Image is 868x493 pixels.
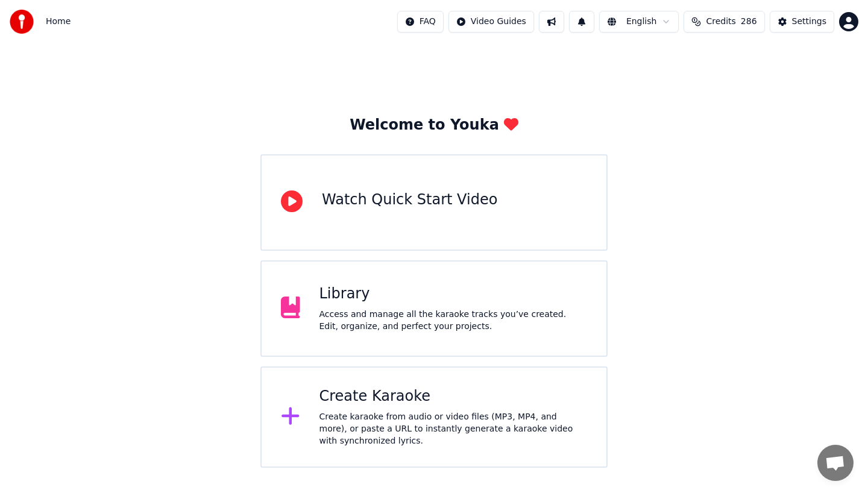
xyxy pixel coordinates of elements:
span: Credits [706,16,735,28]
nav: breadcrumb [46,16,71,28]
span: Home [46,16,71,28]
div: Watch Quick Start Video [322,190,497,210]
img: youka [10,10,34,34]
button: Credits286 [684,11,764,33]
div: Access and manage all the karaoke tracks you’ve created. Edit, organize, and perfect your projects. [319,309,588,333]
div: Library [319,284,588,304]
div: Welcome to Youka [350,116,518,135]
div: Open chat [817,445,854,481]
button: FAQ [397,11,444,33]
button: Settings [770,11,834,33]
div: Settings [792,16,826,28]
div: Create Karaoke [319,387,588,406]
button: Video Guides [448,11,534,33]
span: 286 [741,16,757,28]
div: Create karaoke from audio or video files (MP3, MP4, and more), or paste a URL to instantly genera... [319,411,588,447]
